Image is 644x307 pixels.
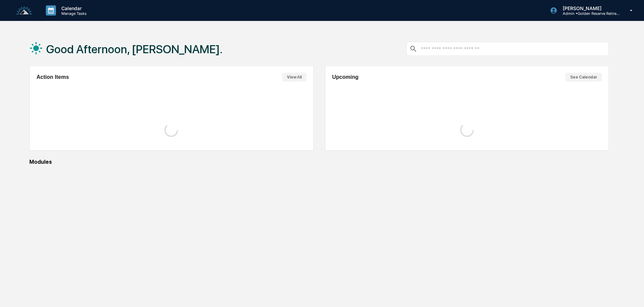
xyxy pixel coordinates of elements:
h1: Good Afternoon, [PERSON_NAME]. [46,42,223,56]
p: [PERSON_NAME] [557,5,620,11]
div: Modules [29,159,609,165]
h2: Action Items [36,74,69,80]
p: Admin • Golden Reserve Retirement [557,11,620,16]
h2: Upcoming [332,74,358,80]
p: Manage Tasks [56,11,90,16]
button: View All [282,73,306,82]
img: logo [16,6,32,15]
p: Calendar [56,5,90,11]
button: See Calendar [565,73,602,82]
